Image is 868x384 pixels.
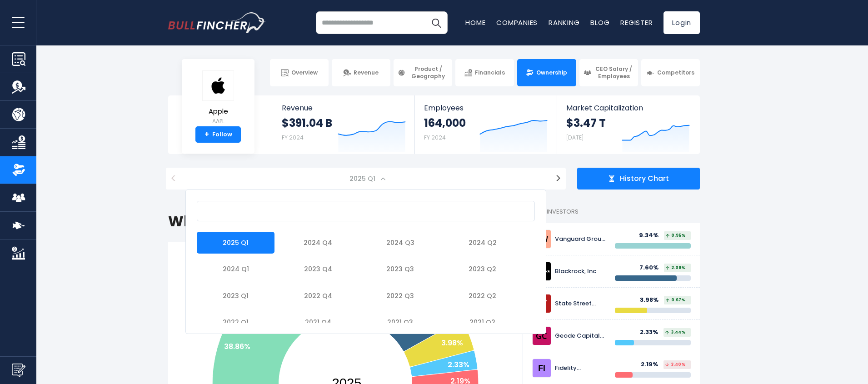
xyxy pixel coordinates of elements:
li: 2023 Q1 [197,285,274,307]
strong: $391.04 B [282,116,332,130]
a: Blog [590,18,609,27]
span: Product / Geography [408,65,448,80]
button: < [166,168,181,190]
li: 2025 Q1 [197,232,274,254]
a: Financials [455,59,514,86]
span: History Chart [620,174,669,184]
li: 2024 Q3 [361,232,439,254]
span: Market Capitalization [566,104,690,112]
small: FY 2024 [282,134,304,141]
span: 3.44% [665,330,685,334]
span: Ownership [536,69,567,76]
small: AAPL [202,117,234,125]
span: CEO Salary / Employees [594,65,634,80]
a: Go to homepage [168,12,266,33]
span: Revenue [354,69,379,76]
a: Market Capitalization $3.47 T [DATE] [557,95,699,154]
a: Overview [270,59,329,86]
a: Revenue $391.04 B FY 2024 [273,95,415,154]
span: 2025 Q1 [346,172,381,185]
strong: $3.47 T [566,116,606,130]
div: Geode Capital Management, LLC [555,332,608,340]
li: 2022 Q3 [361,285,439,307]
span: Overview [291,69,318,76]
h1: Who owns Apple? - Apple (AAPL) Ownership [168,210,523,232]
div: 2.33% [640,329,663,336]
span: Apple [202,108,234,115]
li: 2022 Q4 [279,285,357,307]
div: 9.34% [639,232,664,239]
a: Revenue [332,59,390,86]
span: Financials [475,69,505,76]
a: Product / Geography [394,59,452,86]
strong: + [205,130,209,139]
div: State Street Corp [555,300,608,308]
a: Ranking [549,18,579,27]
img: bullfincher logo [168,12,266,33]
strong: 164,000 [424,116,466,130]
img: Ownership [12,163,25,177]
li: 2021 Q2 [444,311,521,333]
text: 2.33% [448,359,469,370]
div: Blackrock, Inc [555,268,608,275]
span: Competitors [657,69,694,76]
img: history chart [608,175,615,182]
li: 2021 Q3 [361,311,439,333]
text: 38.86% [224,341,250,352]
a: Employees 164,000 FY 2024 [415,95,556,154]
button: Search [425,11,448,34]
div: Fidelity Investments (FMR) [555,364,608,372]
span: 0.95% [666,234,685,238]
span: 2.09% [666,266,685,270]
a: Login [663,11,700,34]
li: 2022 Q2 [444,285,521,307]
li: 2023 Q3 [361,258,439,280]
span: 0.67% [666,298,685,302]
h2: Top Investors [523,200,700,223]
li: 2022 Q1 [197,311,274,333]
a: Apple AAPL [202,70,234,127]
div: 2.19% [641,361,663,369]
a: Ownership [517,59,576,86]
li: 2021 Q4 [279,311,357,333]
span: 2025 Q1 [185,168,546,190]
text: 3.98% [441,338,463,348]
li: 2024 Q2 [444,232,521,254]
button: > [551,168,566,190]
span: Employees [424,104,547,112]
li: 2024 Q1 [197,258,274,280]
a: Competitors [641,59,700,86]
small: FY 2024 [424,134,446,141]
li: 2023 Q4 [279,258,357,280]
div: 7.60% [639,264,664,272]
input: Search [197,201,535,221]
li: 2023 Q2 [444,258,521,280]
li: 2024 Q4 [279,232,357,254]
div: Vanguard Group Inc [555,235,608,243]
a: CEO Salary / Employees [579,59,638,86]
small: [DATE] [566,134,584,141]
span: Revenue [282,104,406,112]
span: 3.40% [665,363,685,367]
a: Register [620,18,653,27]
a: Companies [496,18,538,27]
a: Home [465,18,485,27]
a: +Follow [195,126,241,143]
div: 3.98% [640,296,664,304]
